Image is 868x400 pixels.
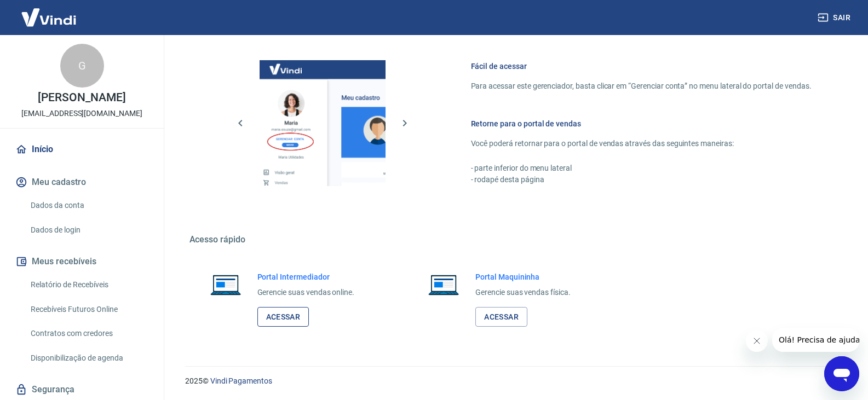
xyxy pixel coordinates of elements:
[475,271,571,282] h6: Portal Maquininha
[7,8,92,16] span: Olá! Precisa de ajuda?
[257,307,309,327] a: Acessar
[60,44,104,88] div: G
[26,274,151,296] a: Relatório de Recebíveis
[185,375,842,387] p: 2025 ©
[13,170,151,194] button: Meu cadastro
[13,1,84,34] img: Vindi
[475,307,527,327] a: Acessar
[772,328,859,352] iframe: Mensagem da empresa
[257,271,355,282] h6: Portal Intermediador
[203,271,249,298] img: Imagem de um notebook aberto
[26,219,151,241] a: Dados de login
[13,137,151,161] a: Início
[210,376,272,385] a: Vindi Pagamentos
[815,8,855,28] button: Sair
[746,330,768,352] iframe: Fechar mensagem
[471,163,812,174] p: - parte inferior do menu lateral
[13,250,151,274] button: Meus recebíveis
[421,271,467,298] img: Imagem de um notebook aberto
[471,174,812,185] p: - rodapé desta página
[471,61,812,72] h6: Fácil de acessar
[21,108,142,119] p: [EMAIL_ADDRESS][DOMAIN_NAME]
[260,60,386,186] img: Imagem da dashboard mostrando o botão de gerenciar conta na sidebar no lado esquerdo
[257,287,355,298] p: Gerencie suas vendas online.
[189,234,838,245] h5: Acesso rápido
[26,194,151,217] a: Dados da conta
[471,118,812,129] h6: Retorne para o portal de vendas
[38,92,125,103] p: [PERSON_NAME]
[824,356,859,391] iframe: Botão para abrir a janela de mensagens
[26,298,151,321] a: Recebíveis Futuros Online
[471,80,812,92] p: Para acessar este gerenciador, basta clicar em “Gerenciar conta” no menu lateral do portal de ven...
[26,347,151,369] a: Disponibilização de agenda
[26,322,151,345] a: Contratos com credores
[471,138,812,149] p: Você poderá retornar para o portal de vendas através das seguintes maneiras:
[475,287,571,298] p: Gerencie suas vendas física.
